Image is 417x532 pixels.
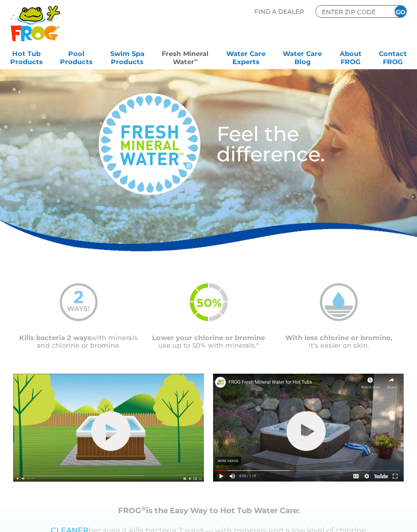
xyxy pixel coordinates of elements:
span: With less chlorine or bromine, [285,333,392,342]
img: fmw-hot-tub-cover-1 [13,374,204,482]
img: fmw-50percent-icon [190,283,228,321]
img: mineral-water-less-chlorine [320,283,358,321]
p: with minerals and chlorine or bromine. [13,334,143,349]
a: Fresh MineralWater∞ [162,46,208,67]
span: Lower your chlorine or bromine [152,333,265,342]
a: AboutFROG [340,46,362,67]
p: use up to 50% with minerals.* [143,334,274,349]
p: Find A Dealer [254,5,304,18]
input: GO [395,6,406,17]
a: ContactFROG [379,46,407,67]
p: it’s easier on skin. [274,334,404,349]
a: Hot TubProducts [10,46,43,67]
a: Water CareExperts [226,46,265,67]
img: fmw-hot-tub-cover-2 [213,374,404,482]
a: Swim SpaProducts [110,46,144,67]
a: PoolProducts [60,46,93,67]
sup: ® [141,505,146,512]
a: Water CareBlog [283,46,322,67]
h3: Feel the difference. [217,124,382,164]
sup: ∞ [194,57,198,63]
strong: FROG is the Easy Way to Hot Tub Water Care: [118,506,300,515]
span: Kills bacteria 2 ways [19,333,91,342]
input: Zip Code Form [321,7,382,16]
img: fresh-mineral-water-logo-medium [99,93,200,195]
img: mineral-water-2-ways [59,283,98,321]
